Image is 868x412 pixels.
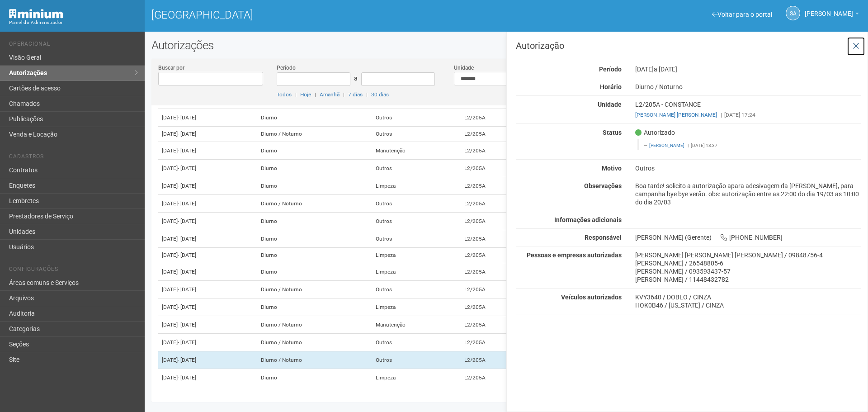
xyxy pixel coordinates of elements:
span: a [DATE] [654,66,677,73]
td: L2/205A [461,127,528,142]
a: [PERSON_NAME] [PERSON_NAME] [635,112,717,118]
td: Limpeza [372,248,460,263]
span: - [DATE] [178,304,196,310]
h2: Autorizações [151,38,861,52]
h1: [GEOGRAPHIC_DATA] [151,9,500,21]
td: Diurno [257,263,373,281]
td: Diurno [257,109,373,127]
td: [DATE] [158,351,257,369]
strong: Pessoas e empresas autorizadas [527,251,622,259]
span: - [DATE] [178,236,196,242]
td: L2/205A [461,351,528,369]
td: Outros [372,230,460,248]
footer: [DATE] 18:37 [644,142,856,149]
div: Painel do Administrador [9,19,138,27]
td: L2/205A [461,160,528,177]
span: - [DATE] [178,165,196,171]
a: 30 dias [371,91,389,98]
td: Diurno [257,213,373,230]
td: L2/205A [461,298,528,316]
span: - [DATE] [178,183,196,189]
span: - [DATE] [178,322,196,328]
span: - [DATE] [178,114,196,121]
div: L2/205A - CONSTANCE [628,100,868,119]
td: Outros [372,334,460,351]
span: | [721,112,722,118]
td: Manutenção [372,316,460,334]
td: Outros [372,281,460,298]
td: Diurno / Noturno [257,195,373,213]
td: Diurno / Noturno [257,351,373,369]
div: [PERSON_NAME] (Gerente) [PHONE_NUMBER] [628,233,868,242]
td: Manutenção [372,142,460,160]
span: | [343,91,344,98]
td: [DATE] [158,334,257,351]
div: Outros [628,164,868,172]
td: Limpeza [372,369,460,387]
a: [PERSON_NAME] [649,143,684,148]
span: - [DATE] [178,286,196,293]
span: | [688,143,689,148]
td: [DATE] [158,160,257,177]
td: Limpeza [372,177,460,195]
td: L2/205A [461,213,528,230]
span: - [DATE] [178,218,196,224]
td: [DATE] [158,230,257,248]
a: SA [786,6,800,20]
h3: Autorização [516,41,861,50]
td: [DATE] [158,263,257,281]
div: [DATE] 17:24 [635,111,861,119]
td: [DATE] [158,127,257,142]
span: - [DATE] [178,131,196,137]
td: Diurno [257,142,373,160]
td: [DATE] [158,248,257,263]
a: [PERSON_NAME] [805,11,859,19]
td: [DATE] [158,298,257,316]
strong: Unidade [598,101,622,108]
td: Outros [372,109,460,127]
td: L2/205A [461,230,528,248]
td: [DATE] [158,142,257,160]
div: KVY3640 / DOBLO / CINZA [635,293,861,301]
label: Unidade [454,64,474,72]
div: Boa tarde! solicito a autorização apara adesivagem da [PERSON_NAME], para campanha bye bye verão.... [628,182,868,206]
span: | [366,91,368,98]
span: | [315,91,316,98]
strong: Horário [600,83,622,90]
td: L2/205A [461,281,528,298]
div: [PERSON_NAME] / 11448432782 [635,275,861,284]
td: Diurno [257,230,373,248]
td: Diurno [257,160,373,177]
span: - [DATE] [178,252,196,258]
span: | [295,91,297,98]
td: L2/205A [461,369,528,387]
strong: Responsável [585,234,622,241]
span: - [DATE] [178,147,196,154]
span: a [354,75,358,82]
li: Configurações [9,266,138,275]
span: - [DATE] [178,269,196,275]
td: [DATE] [158,177,257,195]
td: Limpeza [372,298,460,316]
span: Autorizado [635,128,675,137]
td: Diurno / Noturno [257,281,373,298]
td: L2/205A [461,334,528,351]
td: [DATE] [158,213,257,230]
strong: Observações [584,182,622,189]
span: - [DATE] [178,357,196,363]
img: Minium [9,9,63,19]
td: Outros [372,213,460,230]
label: Período [277,64,296,72]
td: Diurno / Noturno [257,127,373,142]
a: 7 dias [348,91,363,98]
a: Voltar para o portal [712,11,772,18]
span: Silvio Anjos [805,1,853,17]
td: Diurno [257,369,373,387]
div: HOK0B46 / [US_STATE] / CINZA [635,301,861,309]
span: - [DATE] [178,374,196,381]
td: Outros [372,351,460,369]
td: L2/205A [461,195,528,213]
td: Outros [372,127,460,142]
td: L2/205A [461,263,528,281]
label: Buscar por [158,64,184,72]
